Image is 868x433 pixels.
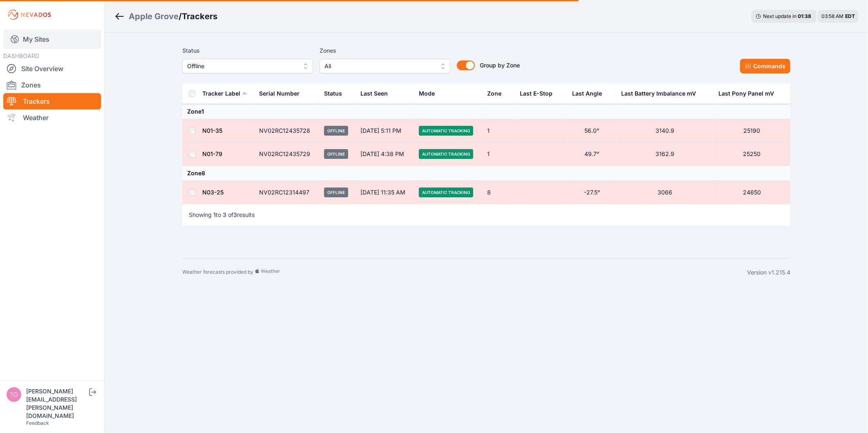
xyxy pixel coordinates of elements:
button: Commands [740,59,790,74]
span: Automatic Tracking [419,149,473,159]
td: -27.5° [567,181,616,204]
td: NV02RC12314497 [254,181,319,204]
button: Last Battery Imbalance mV [622,84,703,103]
span: Offline [187,61,297,71]
span: Automatic Tracking [419,126,473,136]
td: 25250 [714,143,790,166]
a: N01-79 [202,150,222,157]
a: Weather [3,109,101,126]
div: Serial Number [259,89,300,98]
td: [DATE] 11:35 AM [356,181,414,204]
button: Serial Number [259,84,306,103]
span: Offline [324,187,348,197]
td: 1 [482,143,515,166]
img: Nevados [7,8,52,21]
a: Apple Grove [129,11,179,22]
p: Showing to of results [189,211,255,219]
nav: Breadcrumb [114,6,217,27]
td: 3140.9 [617,119,714,143]
td: 24650 [714,181,790,204]
span: 3 [223,211,226,218]
button: Status [324,84,349,103]
span: All [324,61,434,71]
div: Last Pony Panel mV [718,89,774,98]
span: / [179,11,182,22]
div: Last Angle [572,89,602,98]
td: 8 [482,181,515,204]
td: 3162.9 [617,143,714,166]
button: Zone [487,84,508,103]
div: Weather forecasts provided by [182,268,747,277]
span: 3 [233,211,237,218]
button: Last Angle [572,84,608,103]
button: Tracker Label [202,84,247,103]
td: 1 [482,119,515,143]
td: 3066 [617,181,714,204]
td: Zone 1 [182,104,790,119]
button: Last E-Stop [520,84,559,103]
img: tomasz.barcz@energix-group.com [7,387,21,402]
div: Last Seen [360,84,409,103]
div: Tracker Label [202,89,240,98]
td: 49.7° [567,143,616,166]
span: Automatic Tracking [419,187,473,197]
td: [DATE] 4:38 PM [356,143,414,166]
a: Site Overview [3,60,101,77]
span: Offline [324,149,348,159]
td: NV02RC12435728 [254,119,319,143]
label: Status [182,46,313,56]
td: 25190 [714,119,790,143]
h3: Trackers [182,11,217,22]
a: N03-25 [202,189,224,196]
button: Last Pony Panel mV [718,84,781,103]
div: [PERSON_NAME][EMAIL_ADDRESS][PERSON_NAME][DOMAIN_NAME] [26,387,87,420]
button: Mode [419,84,441,103]
div: Last Battery Imbalance mV [622,89,696,98]
div: Version v1.215.4 [747,268,790,277]
button: All [320,59,450,74]
div: Status [324,89,342,98]
td: [DATE] 5:11 PM [356,119,414,143]
div: Last E-Stop [520,89,553,98]
a: Feedback [26,420,49,426]
span: 1 [213,211,216,218]
a: Zones [3,77,101,93]
a: Trackers [3,93,101,109]
label: Zones [320,46,450,56]
td: Zone 8 [182,166,790,181]
div: Zone [487,89,501,98]
div: Mode [419,89,435,98]
span: Next update in [763,13,796,19]
td: 56.0° [567,119,616,143]
a: My Sites [3,29,101,49]
span: Group by Zone [480,62,520,69]
span: Offline [324,126,348,136]
span: DASHBOARD [3,52,39,59]
a: N01-35 [202,127,222,134]
td: NV02RC12435729 [254,143,319,166]
button: Offline [182,59,313,74]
